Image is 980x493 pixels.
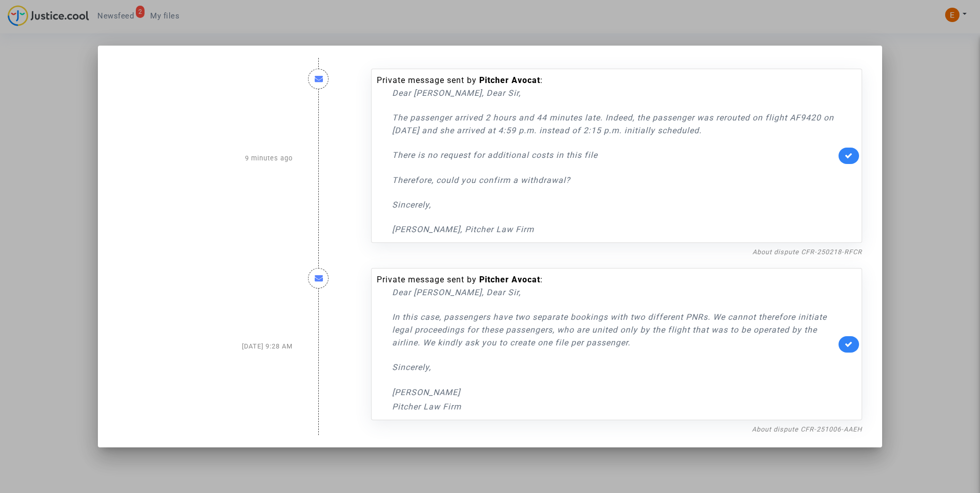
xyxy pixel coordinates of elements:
p: Sincerely, [392,361,836,374]
p: The passenger arrived 2 hours and 44 minutes late. Indeed, the passenger was rerouted on flight A... [392,111,836,137]
b: Pitcher Avocat [479,75,540,85]
p: Pitcher Law Firm [392,400,836,413]
p: [PERSON_NAME] [392,386,836,399]
div: [DATE] 9:28 AM [110,258,300,435]
div: Private message sent by : [377,274,836,413]
a: About dispute CFR-250218-RFCR [752,248,862,256]
p: [PERSON_NAME], Pitcher Law Firm [392,223,836,236]
p: In this case, passengers have two separate bookings with two different PNRs. We cannot therefore ... [392,311,836,349]
a: About dispute CFR-251006-AAEH [752,425,862,433]
div: Private message sent by : [377,74,836,236]
p: There is no request for additional costs in this file [392,149,836,161]
b: Pitcher Avocat [479,275,540,284]
div: 9 minutes ago [110,58,300,258]
p: Therefore, could you confirm a withdrawal? [392,174,836,187]
p: Sincerely, [392,198,836,211]
p: Dear [PERSON_NAME], Dear Sir, [392,286,836,299]
p: Dear [PERSON_NAME], Dear Sir, [392,87,836,99]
